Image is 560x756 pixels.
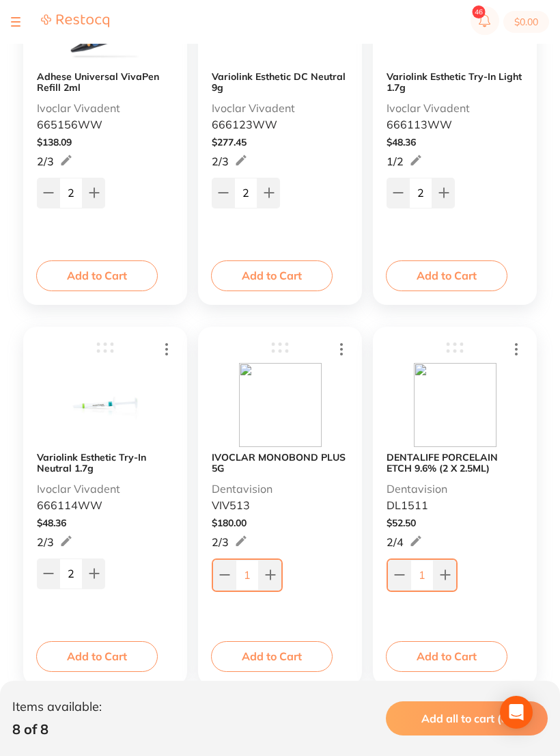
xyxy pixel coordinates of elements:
[212,71,348,93] button: Variolink Esthetic DC Neutral 9g
[212,153,248,170] div: 2 / 3
[211,260,333,291] button: Add to Cart
[373,327,537,686] div: DENTALIFE PORCELAIN ETCH 9.6% (2 X 2.5ML) Dentavision DL1511 $52.502/4 Add to Cart
[212,499,250,511] p: VIV513
[387,452,523,474] button: DENTALIFE PORCELAIN ETCH 9.6% (2 X 2.5ML)
[37,499,102,511] p: 666114WW
[37,71,173,93] button: Adhese Universal VivaPen Refill 2ml
[37,137,173,148] div: $ 138.09
[12,721,102,737] p: 8 of 8
[421,712,512,725] span: Add all to cart (8)
[37,153,73,170] div: 2 / 3
[387,118,452,131] p: 666113WW
[387,71,523,93] button: Variolink Esthetic Try-In Light 1.7g
[12,700,102,714] p: Items available:
[212,452,348,474] button: IVOCLAR MONOBOND PLUS 5G
[386,260,507,291] button: Add to Cart
[387,517,523,528] div: $ 52.50
[500,696,533,729] div: Open Intercom Messenger
[37,483,120,495] p: Ivoclar Vivadent
[37,534,73,550] div: 2 / 3
[212,534,248,550] div: 2 / 3
[23,327,187,686] div: Variolink Esthetic Try-In Neutral 1.7g Ivoclar Vivadent 666114WW $48.362/3 Add to Cart
[414,363,496,447] img: login
[211,641,333,671] button: Add to Cart
[212,483,272,495] p: Dentavision
[212,118,277,131] p: 666123WW
[239,363,322,447] img: login
[41,14,109,30] a: Restocq Logo
[212,137,348,148] div: $ 277.45
[36,260,158,291] button: Add to Cart
[386,701,548,735] button: Add all to cart (8)
[64,363,147,447] img: d3ctanBn
[41,14,109,28] img: Restocq Logo
[387,534,423,550] div: 2 / 4
[37,517,173,528] div: $ 48.36
[503,11,549,33] button: $0.00
[387,102,470,114] p: Ivoclar Vivadent
[37,452,173,474] button: Variolink Esthetic Try-In Neutral 1.7g
[387,153,423,170] div: 1 / 2
[386,641,507,671] button: Add to Cart
[37,118,102,131] p: 665156WW
[36,641,158,671] button: Add to Cart
[212,517,348,528] div: $ 180.00
[198,327,362,686] div: IVOCLAR MONOBOND PLUS 5G Dentavision VIV513 $180.002/3 Add to Cart
[387,483,447,495] p: Dentavision
[387,137,523,148] div: $ 48.36
[212,102,295,114] p: Ivoclar Vivadent
[387,499,428,511] p: DL1511
[37,102,120,114] p: Ivoclar Vivadent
